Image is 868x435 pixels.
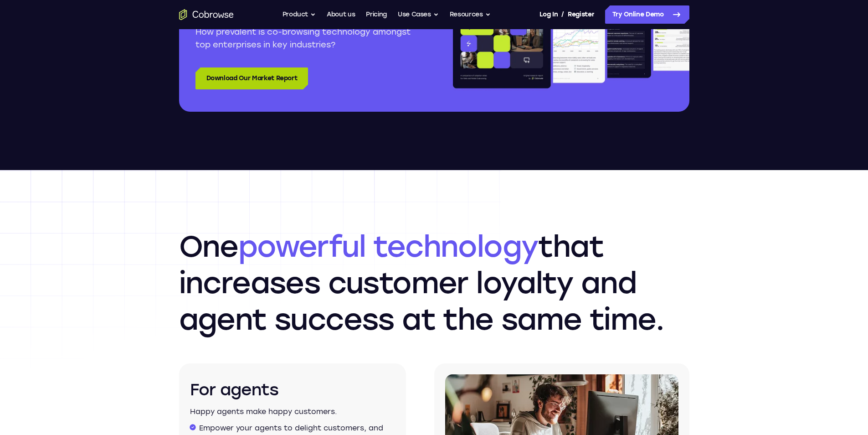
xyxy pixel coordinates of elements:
[179,9,234,20] a: Go to the home page
[327,5,355,24] a: About us
[238,229,539,264] span: powerful technology
[179,228,689,338] h2: One that increases customer loyalty and agent success at the same time.
[190,379,395,401] h3: For agents
[539,5,558,24] a: Log In
[190,406,395,417] p: Happy agents make happy customers.
[605,5,689,24] a: Try Online Demo
[450,5,491,24] button: Resources
[282,5,316,24] button: Product
[568,5,594,24] a: Register
[195,67,308,89] a: Download Our Market Report
[195,26,418,51] p: How prevalent is co-browsing technology amongst top enterprises in key industries?
[398,5,439,24] button: Use Cases
[366,5,387,24] a: Pricing
[561,9,564,20] span: /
